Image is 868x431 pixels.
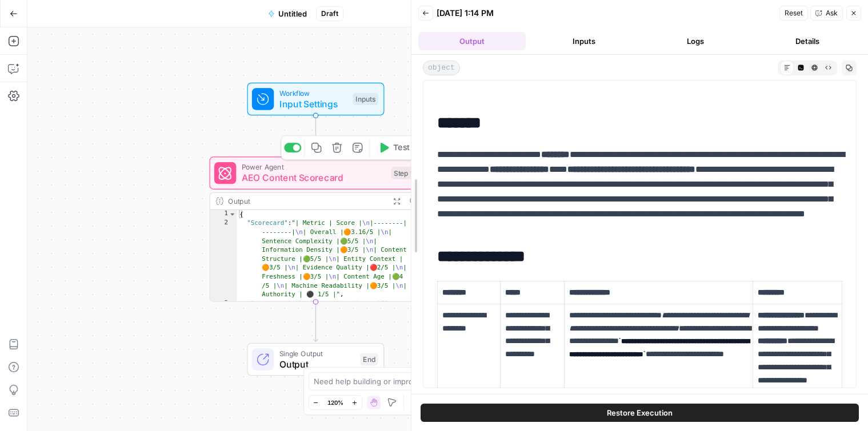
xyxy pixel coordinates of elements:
[210,343,422,376] div: Single OutputOutputEnd
[361,353,378,366] div: End
[261,5,314,23] button: Untitled
[279,97,347,111] span: Input Settings
[210,210,237,219] div: 1
[321,9,338,19] span: Draft
[242,162,386,172] span: Power Agent
[393,142,410,154] span: Test
[279,357,355,371] span: Output
[228,196,385,207] div: Output
[242,171,386,185] span: AEO Content Scorecard
[314,302,318,342] g: Edge from step_1 to end
[279,87,347,98] span: Workflow
[278,8,307,19] span: Untitled
[279,348,355,359] span: Single Output
[391,167,416,179] div: Step 1
[327,398,343,407] span: 120%
[229,210,236,219] span: Toggle code folding, rows 1 through 4
[210,219,237,299] div: 2
[210,83,422,116] div: WorkflowInput SettingsInputs
[353,93,378,106] div: Inputs
[373,139,415,156] button: Test
[210,156,422,301] div: Power AgentAEO Content ScorecardStep 1TestOutput{ "Scorecard":"| Metric | Score |\n|--------| ---...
